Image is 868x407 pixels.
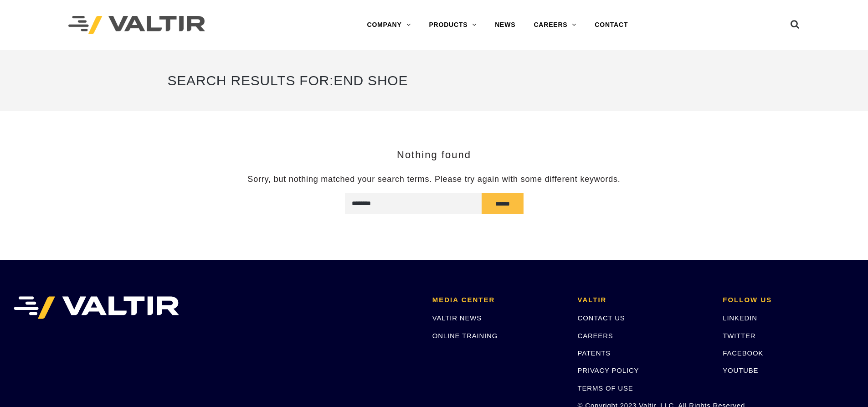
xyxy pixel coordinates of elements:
[14,296,179,319] img: VALTIR
[358,16,420,34] a: COMPANY
[723,349,763,357] a: FACEBOOK
[334,73,408,88] span: end shoe
[578,332,613,340] a: CAREERS
[524,16,586,34] a: CAREERS
[168,174,701,185] p: Sorry, but nothing matched your search terms. Please try again with some different keywords.
[586,16,637,34] a: CONTACT
[68,16,205,35] img: Valtir
[578,384,633,392] a: TERMS OF USE
[723,366,758,374] a: YOUTUBE
[420,16,486,34] a: PRODUCTS
[432,314,482,322] a: VALTIR NEWS
[486,16,524,34] a: NEWS
[578,296,709,304] h2: VALTIR
[168,149,701,160] h3: Nothing found
[723,314,757,322] a: LINKEDIN
[168,64,701,97] h1: Search Results for:
[723,332,755,340] a: TWITTER
[432,296,564,304] h2: MEDIA CENTER
[578,366,639,374] a: PRIVACY POLICY
[723,296,854,304] h2: FOLLOW US
[578,314,625,322] a: CONTACT US
[432,332,498,340] a: ONLINE TRAINING
[578,349,611,357] a: PATENTS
